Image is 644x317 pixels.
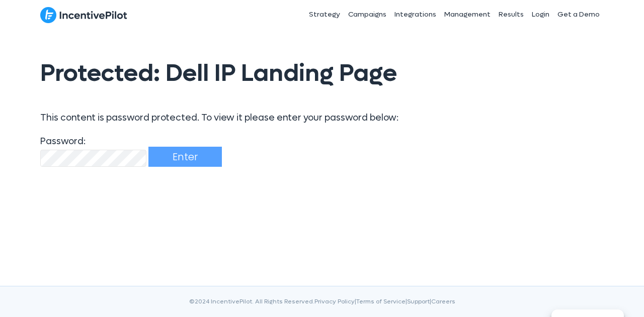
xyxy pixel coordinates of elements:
[528,2,553,27] a: Login
[235,2,604,27] nav: Header Menu
[495,2,528,27] a: Results
[40,7,127,24] img: IncentivePilot
[40,110,604,126] p: This content is password protected. To view it please enter your password below:
[305,2,344,27] a: Strategy
[40,296,604,317] div: ©2024 IncentivePilot. All Rights Reserved. | | |
[40,49,604,97] h1: Protected: Dell IP Landing Page
[390,2,440,27] a: Integrations
[553,2,604,27] a: Get a Demo
[440,2,495,27] a: Management
[40,134,146,167] label: Password:
[356,297,406,305] a: Terms of Service
[431,297,455,305] a: Careers
[148,147,222,167] input: Enter
[314,297,355,305] a: Privacy Policy
[344,2,390,27] a: Campaigns
[407,297,430,305] a: Support
[40,150,146,167] input: Password:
